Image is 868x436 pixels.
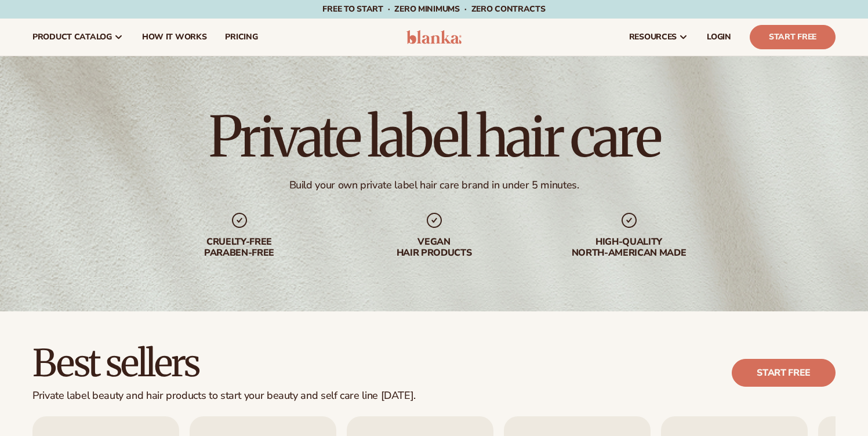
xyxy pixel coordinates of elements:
[165,237,314,259] div: cruelty-free paraben-free
[732,359,836,387] a: Start free
[216,19,267,56] a: pricing
[698,19,740,56] a: LOGIN
[360,237,509,259] div: Vegan hair products
[32,344,416,383] h2: Best sellers
[142,32,207,42] span: How It Works
[209,109,659,165] h1: Private label hair care
[32,32,112,42] span: product catalog
[555,237,703,259] div: High-quality North-american made
[406,30,462,44] img: logo
[750,25,836,49] a: Start Free
[707,32,731,42] span: LOGIN
[289,179,579,192] div: Build your own private label hair care brand in under 5 minutes.
[620,19,698,56] a: resources
[32,390,416,402] div: Private label beauty and hair products to start your beauty and self care line [DATE].
[225,32,257,42] span: pricing
[322,3,545,14] span: Free to start · ZERO minimums · ZERO contracts
[23,19,133,56] a: product catalog
[133,19,216,56] a: How It Works
[629,32,677,42] span: resources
